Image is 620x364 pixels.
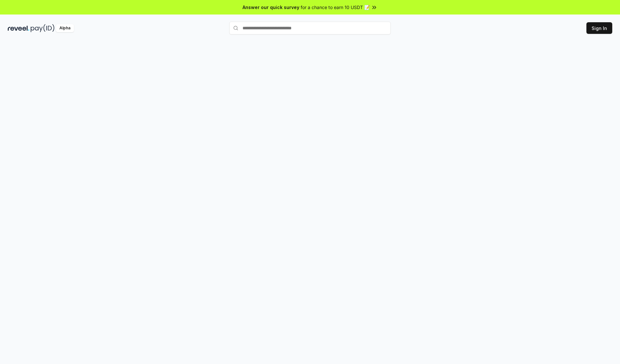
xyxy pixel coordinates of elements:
div: Alpha [56,24,74,32]
img: reveel_dark [8,24,29,32]
button: Sign In [586,22,612,34]
span: for a chance to earn 10 USDT 📝 [301,4,370,11]
span: Answer our quick survey [243,4,299,11]
img: pay_id [31,24,55,32]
